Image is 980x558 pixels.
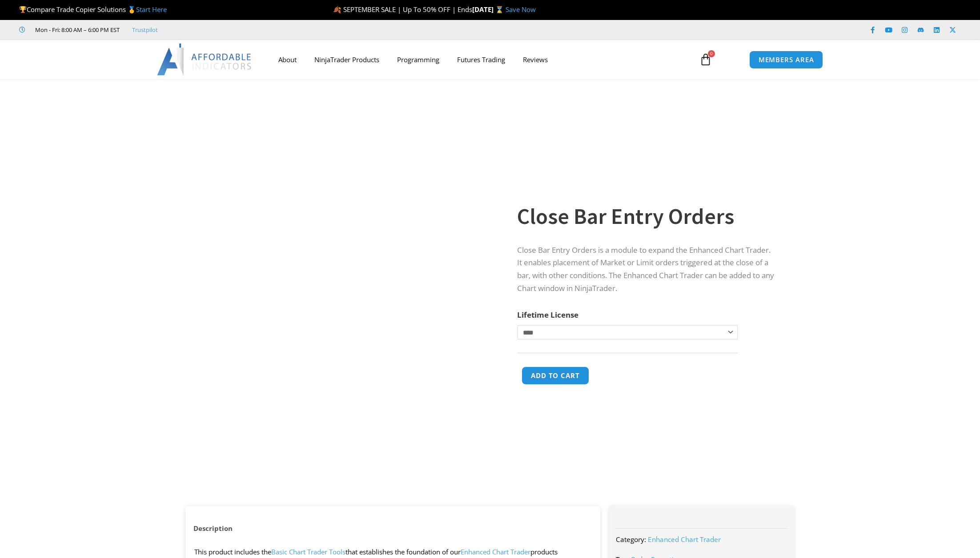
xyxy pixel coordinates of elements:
a: MEMBERS AREA [749,51,823,69]
a: Programming [388,49,448,70]
a: Trustpilot [132,24,158,35]
a: Reviews [514,49,557,70]
img: LogoAI | Affordable Indicators – NinjaTrader [157,44,253,76]
label: Lifetime License [517,310,578,320]
nav: Menu [269,49,689,70]
a: Enhanced Chart Trader [461,547,530,556]
span: Compare Trade Copier Solutions 🥇 [19,5,167,14]
a: Basic Chart Trader Tools [271,547,345,556]
button: Add to cart [522,367,589,385]
img: 🏆 [20,6,26,13]
span: Mon - Fri: 8:00 AM – 6:00 PM EST [33,24,120,35]
span: MEMBERS AREA [759,56,814,63]
a: Save Now [506,5,536,14]
p: Close Bar Entry Orders is a module to expand the Enhanced Chart Trader. It enables placement of M... [517,244,777,295]
h1: Close Bar Entry Orders [517,201,777,232]
a: Description [185,520,241,537]
strong: [DATE] ⌛ [472,5,506,14]
span: Category: [616,535,646,544]
a: 0 [686,47,725,72]
a: Start Here [136,5,167,14]
a: Futures Trading [448,49,514,70]
a: Enhanced Chart Trader [648,535,721,544]
a: NinjaTrader Products [305,49,388,70]
span: 🍂 SEPTEMBER SALE | Up To 50% OFF | Ends [333,5,472,14]
a: About [269,49,305,70]
span: 0 [708,50,715,57]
